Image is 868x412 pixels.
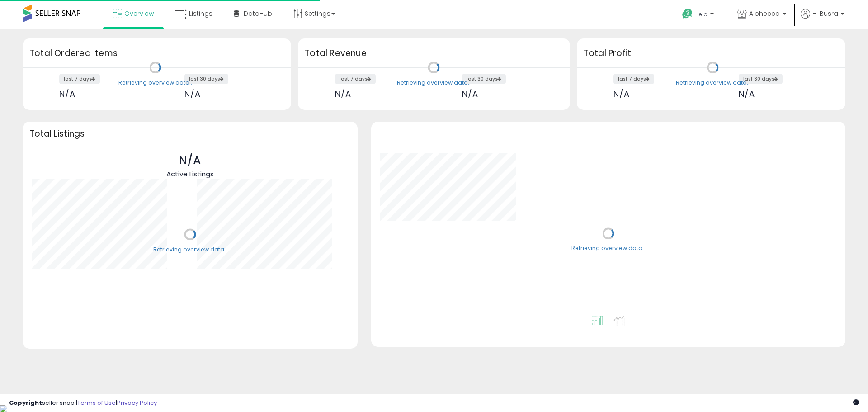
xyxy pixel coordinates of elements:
div: Retrieving overview data.. [571,245,645,253]
a: Terms of Use [77,398,116,407]
strong: Copyright [9,398,42,407]
span: Alphecca [749,9,780,18]
div: Retrieving overview data.. [397,79,471,87]
div: Retrieving overview data.. [676,79,750,87]
span: Help [695,10,708,18]
span: Overview [124,9,154,18]
span: Listings [189,9,212,18]
div: Retrieving overview data.. [153,246,227,254]
span: Hi Busra [812,9,838,18]
i: Get Help [682,8,693,19]
a: Help [675,1,723,29]
div: seller snap | | [9,399,157,407]
a: Hi Busra [801,9,844,29]
span: DataHub [244,9,272,18]
div: Retrieving overview data.. [118,79,192,87]
a: Privacy Policy [117,398,157,407]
